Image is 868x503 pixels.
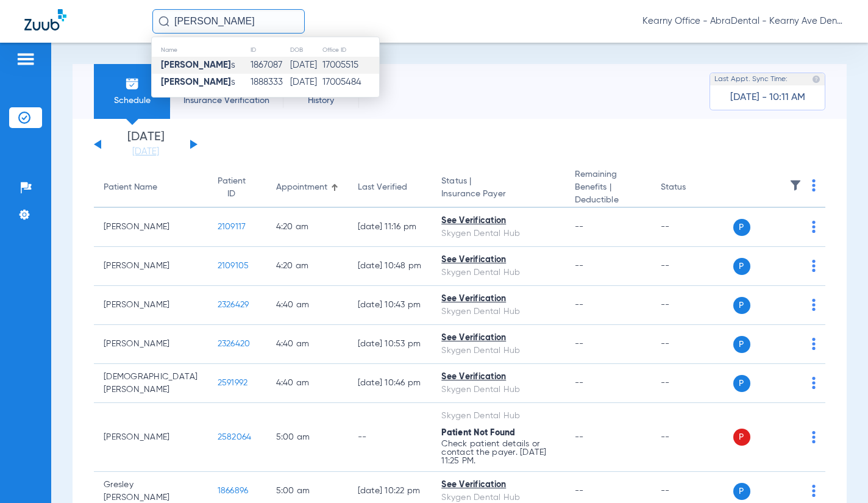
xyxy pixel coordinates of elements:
div: Last Verified [358,181,407,194]
td: [DATE] 11:16 PM [348,208,432,247]
span: Deductible [575,194,641,207]
th: Status | [432,168,564,208]
div: See Verification [441,254,555,266]
img: hamburger-icon [16,52,35,66]
span: Kearny Office - AbraDental - Kearny Ave Dental, LLC - Kearny General [642,15,844,27]
div: See Verification [441,332,555,344]
img: Zuub Logo [24,9,66,30]
td: 4:20 AM [266,208,348,247]
span: Patient Not Found [441,429,515,437]
img: Search Icon [158,16,169,27]
td: [DATE] [290,74,322,91]
img: last sync help info [812,75,820,84]
span: P [733,483,750,500]
img: group-dot-blue.svg [812,179,816,191]
span: -- [575,301,584,309]
td: [DEMOGRAPHIC_DATA][PERSON_NAME] [94,364,208,403]
span: 2326429 [218,301,249,309]
div: Skygen Dental Hub [441,344,555,357]
th: Status [651,168,733,208]
td: -- [651,403,733,472]
div: Appointment [276,181,327,194]
td: 4:40 AM [266,325,348,364]
td: -- [651,364,733,403]
span: Insurance Payer [441,188,555,201]
td: [DATE] [290,57,322,74]
div: Skygen Dental Hub [441,383,555,396]
span: -- [575,433,584,441]
td: [PERSON_NAME] [94,247,208,286]
div: Skygen Dental Hub [441,410,555,423]
td: 17005515 [322,57,379,74]
img: group-dot-blue.svg [812,338,816,350]
td: 5:00 AM [266,403,348,472]
td: -- [348,403,432,472]
div: Skygen Dental Hub [441,266,555,279]
td: 4:40 AM [266,286,348,325]
p: Check patient details or contact the payer. [DATE] 11:25 PM. [441,440,555,465]
td: -- [651,247,733,286]
td: [PERSON_NAME] [94,325,208,364]
span: P [733,258,750,275]
td: -- [651,286,733,325]
td: [DATE] 10:43 PM [348,286,432,325]
td: 1888333 [250,74,289,91]
td: [PERSON_NAME] [94,286,208,325]
span: 1866896 [218,487,249,495]
td: [PERSON_NAME] [94,208,208,247]
span: -- [575,262,584,270]
div: See Verification [441,479,555,491]
div: See Verification [441,215,555,227]
div: See Verification [441,293,555,305]
span: P [733,297,750,314]
span: 2109105 [218,262,249,270]
span: 2109117 [218,223,246,231]
strong: [PERSON_NAME] [161,60,231,70]
span: P [733,375,750,392]
span: -- [575,487,584,495]
span: 2582064 [218,433,252,441]
span: P [733,219,750,236]
td: -- [651,325,733,364]
span: -- [575,223,584,231]
div: Skygen Dental Hub [441,305,555,318]
div: See Verification [441,371,555,383]
img: group-dot-blue.svg [812,221,816,233]
div: Last Verified [358,181,422,194]
td: [PERSON_NAME] [94,403,208,472]
td: [DATE] 10:46 PM [348,364,432,403]
span: Insurance Verification [179,95,274,107]
td: 4:40 AM [266,364,348,403]
a: [DATE] [109,146,182,158]
iframe: Chat Widget [807,444,868,503]
th: Remaining Benefits | [565,168,651,208]
span: P [733,336,750,353]
div: Patient Name [104,181,198,194]
span: -- [575,379,584,387]
span: [DATE] - 10:11 AM [730,91,805,104]
li: [DATE] [109,131,182,158]
span: Schedule [103,95,161,107]
img: group-dot-blue.svg [812,431,816,443]
th: DOB [290,43,322,57]
td: -- [651,208,733,247]
img: group-dot-blue.svg [812,377,816,389]
span: s [161,60,235,70]
div: Patient ID [218,175,257,201]
span: 2591992 [218,379,248,387]
span: 2326420 [218,340,251,348]
td: 17005484 [322,74,379,91]
div: Appointment [276,181,338,194]
img: group-dot-blue.svg [812,299,816,311]
td: 4:20 AM [266,247,348,286]
span: P [733,429,750,446]
strong: [PERSON_NAME] [161,77,231,87]
th: Name [152,43,250,57]
span: s [161,77,235,87]
div: Patient ID [218,175,246,201]
img: Schedule [125,76,140,91]
td: 1867087 [250,57,289,74]
td: [DATE] 10:53 PM [348,325,432,364]
div: Patient Name [104,181,157,194]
